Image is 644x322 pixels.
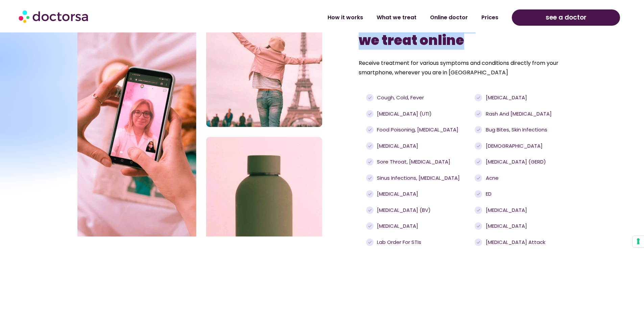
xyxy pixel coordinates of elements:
span: Sinus infections, [MEDICAL_DATA] [375,174,460,182]
a: Online doctor [423,10,475,25]
span: Food poisoning, [MEDICAL_DATA] [375,126,458,134]
span: [MEDICAL_DATA] [375,222,418,230]
p: Receive treatment for various symptoms and conditions directly from your smartphone, wherever you... [359,58,567,77]
a: How it works [321,10,370,25]
span: Bug bites, skin infections [484,126,547,134]
span: [MEDICAL_DATA] [375,190,418,198]
nav: Menu [166,10,505,25]
a: What we treat [370,10,423,25]
span: Cough, cold, fever [375,94,424,102]
a: see a doctor [512,9,620,26]
b: we treat online [359,31,464,50]
span: Rash and [MEDICAL_DATA] [484,110,552,118]
span: Sore throat, [MEDICAL_DATA] [375,158,450,166]
a: [MEDICAL_DATA] (UTI) [366,110,471,118]
span: [MEDICAL_DATA] [484,206,527,214]
span: Lab order for STIs [375,239,421,246]
a: Prices [475,10,505,25]
span: [MEDICAL_DATA] attack [484,239,545,246]
a: Lab order for STIs [366,239,471,246]
span: [MEDICAL_DATA] (BV) [375,206,431,214]
span: [MEDICAL_DATA] (GERD) [484,158,546,166]
span: [MEDICAL_DATA] [484,222,527,230]
span: [MEDICAL_DATA] [484,94,527,102]
a: Sinus infections, [MEDICAL_DATA] [366,174,471,182]
span: [DEMOGRAPHIC_DATA] [484,142,543,150]
span: ED [484,190,492,198]
span: [MEDICAL_DATA] (UTI) [375,110,432,118]
button: Your consent preferences for tracking technologies [633,236,644,247]
span: [MEDICAL_DATA] [375,142,418,150]
span: Acne [484,174,499,182]
h2: Some conditions [359,16,567,48]
span: see a doctor [546,12,587,23]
